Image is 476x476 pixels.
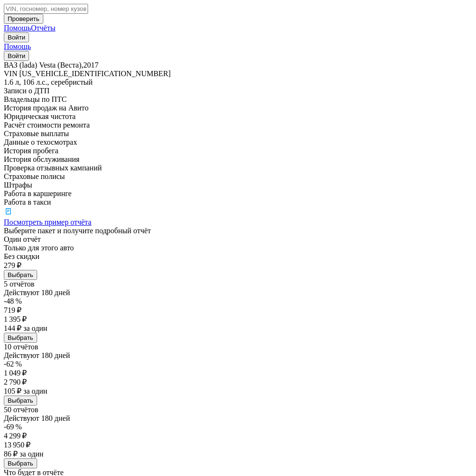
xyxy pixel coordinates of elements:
a: Помощь [4,24,31,32]
div: 4 299 ₽ [4,431,472,440]
div: Один отчёт [4,235,472,244]
a: Отчёты [31,24,55,32]
div: ВАЗ (lada) Vesta (Веста) , 2017 [4,61,472,69]
div: 10 отчётов [4,343,472,351]
div: 105 ₽ за один [4,387,472,396]
div: Работа в такси [4,198,472,207]
div: 50 отчётов [4,406,472,414]
span: -48 % [4,297,22,305]
div: [US_VEHICLE_IDENTIFICATION_NUMBER] [4,69,472,78]
div: Выберите пакет и получите подробный отчёт [4,227,472,235]
div: Штрафы [4,181,472,189]
span: Выбрать [8,397,33,404]
span: Выбрать [8,334,33,341]
button: Проверить [4,14,43,24]
div: Страховые полисы [4,172,472,181]
div: Действуют 180 дней [4,414,472,423]
div: 144 ₽ за один [4,324,472,333]
span: 13 950 ₽ [4,441,30,449]
div: История продаж на Авито [4,104,472,112]
span: -69 % [4,423,22,431]
div: 279 ₽ [4,261,472,270]
div: Посмотреть пример отчёта [4,218,472,227]
button: Выбрать [4,458,37,468]
div: Действуют 180 дней [4,288,472,297]
span: 2 790 ₽ [4,378,27,386]
div: Записи о ДТП [4,87,472,95]
button: Войти [4,32,29,42]
div: Юридическая чистота [4,112,472,121]
a: Помощь [4,42,31,50]
div: 86 ₽ за один [4,449,472,458]
span: Без скидки [4,252,40,260]
div: История пробега [4,147,472,155]
input: VIN, госномер, номер кузова [4,4,88,14]
span: Войти [8,52,25,59]
div: 5 отчётов [4,280,472,288]
div: Владельцы по ПТС [4,95,472,104]
button: Войти [4,51,29,61]
div: Действуют 180 дней [4,351,472,360]
div: 719 ₽ [4,306,472,315]
span: VIN [4,69,17,78]
span: Войти [8,34,25,41]
div: Расчёт стоимости ремонта [4,121,472,129]
div: Проверка отзывных кампаний [4,164,472,172]
div: Работа в каршеринге [4,189,472,198]
span: Выбрать [8,460,33,467]
div: История обслуживания [4,155,472,164]
span: Выбрать [8,271,33,278]
button: Выбрать [4,396,37,406]
button: Выбрать [4,333,37,343]
div: 1.6 л, 106 л.c., серебристый [4,78,472,87]
div: Страховые выплаты [4,129,472,138]
button: Выбрать [4,270,37,280]
div: Только для этого авто [4,244,472,252]
div: 1 049 ₽ [4,368,472,377]
a: Посмотреть пример отчёта [4,207,472,227]
span: Проверить [8,15,40,22]
span: 1 395 ₽ [4,315,27,323]
span: -62 % [4,360,22,368]
div: Данные о техосмотрах [4,138,472,147]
